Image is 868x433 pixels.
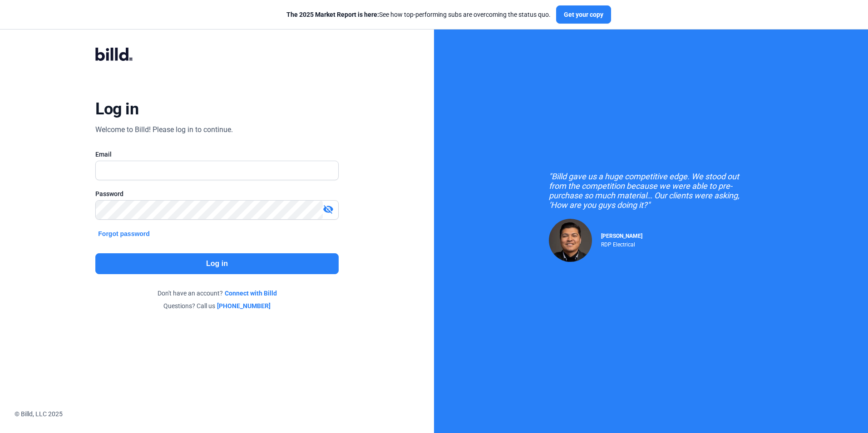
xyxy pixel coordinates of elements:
span: [PERSON_NAME] [601,233,642,239]
div: RDP Electrical [601,239,642,248]
a: [PHONE_NUMBER] [217,301,271,310]
div: Log in [95,99,138,119]
div: Email [95,150,338,159]
div: Don't have an account? [95,289,338,298]
div: Welcome to Billd! Please log in to continue. [95,124,233,135]
button: Log in [95,253,338,274]
button: Forgot password [95,229,153,239]
a: Connect with Billd [225,289,277,298]
div: See how top-performing subs are overcoming the status quo. [286,10,551,19]
button: Get your copy [556,5,611,24]
span: The 2025 Market Report is here: [286,11,379,18]
div: "Billd gave us a huge competitive edge. We stood out from the competition because we were able to... [549,172,753,210]
div: Questions? Call us [95,301,338,310]
img: Raul Pacheco [549,219,592,262]
div: Password [95,189,338,198]
mat-icon: visibility_off [323,204,334,215]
